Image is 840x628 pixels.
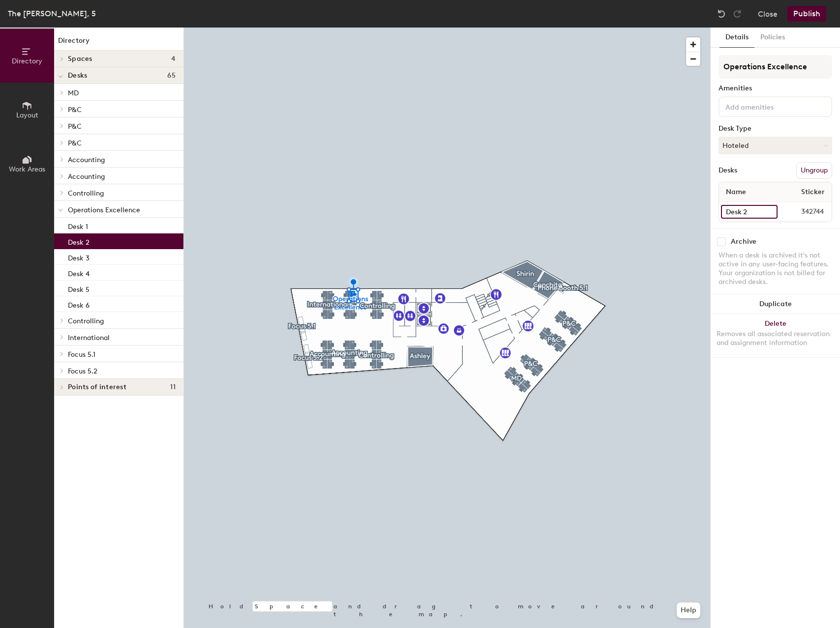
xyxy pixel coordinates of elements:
span: Focus 5.2 [68,367,97,375]
span: P&C [68,139,82,147]
div: Desks [719,167,737,174]
button: Duplicate [711,294,840,314]
div: Amenities [719,85,832,92]
p: Desk 3 [68,251,90,262]
button: Details [720,28,754,48]
span: 4 [171,55,176,63]
span: 65 [167,72,176,80]
div: Archive [731,238,756,246]
button: Close [758,6,778,22]
button: Help [677,602,700,618]
span: 11 [170,383,176,391]
img: Undo [717,9,726,19]
span: MD [68,89,79,97]
p: Desk 2 [68,235,90,247]
button: Policies [754,28,791,48]
span: P&C [68,106,82,114]
span: Accounting [68,156,105,164]
span: Focus 5.1 [68,350,95,359]
p: Desk 6 [68,298,90,310]
div: The [PERSON_NAME], 5 [8,7,96,20]
button: DeleteRemoves all associated reservation and assignment information [711,314,840,357]
p: Desk 1 [68,220,88,231]
span: Name [721,183,751,201]
p: Desk 4 [68,267,90,278]
span: Controlling [68,317,104,325]
span: Accounting [68,172,105,181]
span: Points of interest [68,383,126,391]
button: Publish [787,6,826,22]
button: Hoteled [719,137,832,154]
span: 342744 [778,206,830,217]
span: Directory [12,57,42,65]
button: Ungroup [796,162,832,179]
span: Layout [16,111,38,119]
span: Desks [68,72,87,80]
span: Sticker [796,183,830,201]
span: Spaces [68,55,92,63]
input: Add amenities [723,100,812,112]
span: P&C [68,122,82,131]
span: Controlling [68,189,104,198]
h1: Directory [54,35,183,51]
div: Desk Type [719,125,832,133]
div: When a desk is archived it's not active in any user-facing features. Your organization is not bil... [719,251,832,286]
span: Work Areas [9,165,45,173]
span: International [68,334,110,342]
p: Desk 5 [68,283,90,294]
img: Redo [732,9,742,19]
div: Removes all associated reservation and assignment information [717,330,834,347]
span: Operations Excellence [68,206,140,214]
input: Unnamed desk [721,205,778,219]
